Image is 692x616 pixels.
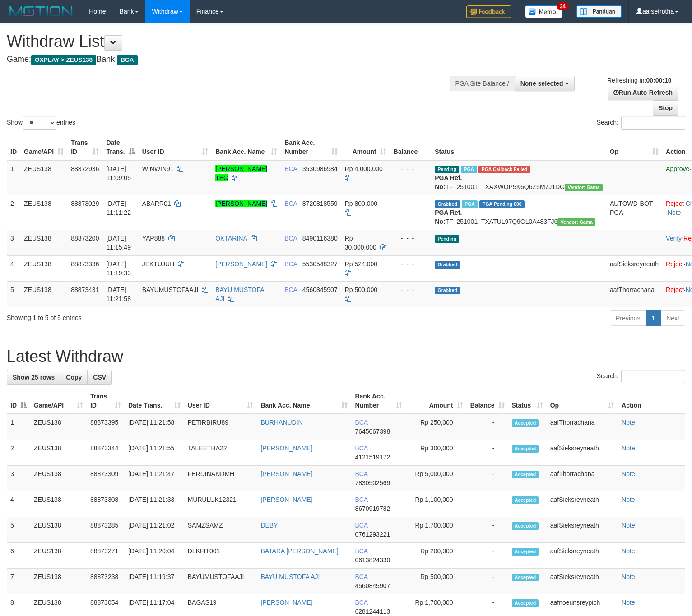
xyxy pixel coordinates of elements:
td: 88873395 [87,414,125,440]
span: Accepted [512,419,539,427]
td: [DATE] 11:21:02 [125,517,184,543]
td: Rp 1,700,000 [406,517,466,543]
span: 88872936 [71,165,99,172]
span: Pending [435,235,459,243]
a: 1 [646,310,661,326]
th: Status [431,134,606,160]
td: [DATE] 11:21:58 [125,414,184,440]
a: Note [622,547,635,555]
button: None selected [515,76,575,91]
td: ZEUS138 [20,281,67,307]
td: aafThorrachana [606,281,662,307]
td: aafSieksreyneath [547,440,618,466]
span: YAP888 [142,235,165,242]
a: Reject [666,200,684,207]
td: 88873271 [87,543,125,569]
td: - [467,517,508,543]
td: - [467,440,508,466]
input: Search: [621,116,685,130]
span: 88873336 [71,260,99,268]
img: panduan.png [576,5,622,18]
th: Date Trans.: activate to sort column ascending [125,388,184,414]
h1: Withdraw List [7,32,452,51]
span: Grabbed [435,200,460,208]
label: Search: [597,370,685,383]
td: Rp 500,000 [406,569,466,594]
th: Trans ID: activate to sort column ascending [87,388,125,414]
a: DEBY [260,522,278,529]
span: BCA [284,286,297,293]
td: MURULUK12321 [184,491,257,517]
a: [PERSON_NAME] [260,470,312,477]
span: Accepted [512,496,539,504]
th: Bank Acc. Number: activate to sort column ascending [281,134,341,160]
span: Copy 4560845907 to clipboard [302,286,338,293]
td: TALEETHA22 [184,440,257,466]
td: aafSieksreyneath [547,491,618,517]
span: 34 [557,2,569,10]
div: - - - [394,234,428,243]
td: ZEUS138 [20,160,67,195]
span: 88873029 [71,200,99,207]
td: aafThorrachana [547,466,618,491]
span: BCA [284,260,297,268]
span: Copy 7830502569 to clipboard [355,479,390,486]
a: [PERSON_NAME] [215,260,267,268]
a: Next [660,310,685,326]
th: Op: activate to sort column ascending [606,134,662,160]
input: Search: [621,370,685,383]
th: Bank Acc. Name: activate to sort column ascending [257,388,351,414]
td: SAMZSAMZ [184,517,257,543]
td: ZEUS138 [30,440,87,466]
a: BAYU MUSTOFA AJI [215,286,264,302]
a: Verify [666,235,682,242]
span: Copy 4121519172 to clipboard [355,454,390,461]
a: BATARA [PERSON_NAME] [260,547,338,555]
span: Accepted [512,471,539,478]
span: 88873200 [71,235,99,242]
span: Rp 4.000.000 [345,165,383,172]
span: Copy 5530548327 to clipboard [302,260,338,268]
label: Search: [597,116,685,130]
td: Rp 5,000,000 [406,466,466,491]
span: Grabbed [435,287,460,294]
td: 1 [7,414,30,440]
span: Copy 0761293221 to clipboard [355,531,390,538]
a: Note [668,209,681,216]
span: BCA [355,470,367,477]
span: ABARR01 [142,200,171,207]
td: Rp 200,000 [406,543,466,569]
td: ZEUS138 [30,491,87,517]
div: PGA Site Balance / [450,76,515,91]
span: Copy 8670919782 to clipboard [355,505,390,512]
select: Showentries [23,116,56,130]
td: 88873308 [87,491,125,517]
span: Vendor URL: https://trx31.1velocity.biz [565,184,603,191]
b: PGA Ref. No: [435,209,462,225]
div: Showing 1 to 5 of 5 entries [7,310,282,322]
span: Grabbed [435,261,460,269]
th: Amount: activate to sort column ascending [341,134,390,160]
a: Note [622,445,635,452]
td: 2 [7,195,20,230]
th: User ID: activate to sort column ascending [139,134,212,160]
td: TF_251001_TXATUL97Q9GL0A483FJ6 [431,195,606,230]
h4: Game: Bank: [7,55,452,64]
span: CSV [93,374,106,381]
a: Copy [60,370,88,385]
th: Game/API: activate to sort column ascending [20,134,67,160]
th: Amount: activate to sort column ascending [406,388,466,414]
span: BCA [355,573,367,580]
td: 3 [7,230,20,255]
span: Rp 800.000 [345,200,377,207]
td: ZEUS138 [20,255,67,281]
span: [DATE] 11:11:22 [106,200,131,216]
th: Action [618,388,685,414]
a: Note [622,496,635,503]
span: WINWIN91 [142,165,174,172]
span: Copy 8720818559 to clipboard [302,200,338,207]
div: - - - [394,164,428,173]
td: TF_251001_TXAXWQP5K6Q6Z5M7J1DG [431,160,606,195]
a: Note [622,522,635,529]
a: Note [622,470,635,477]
